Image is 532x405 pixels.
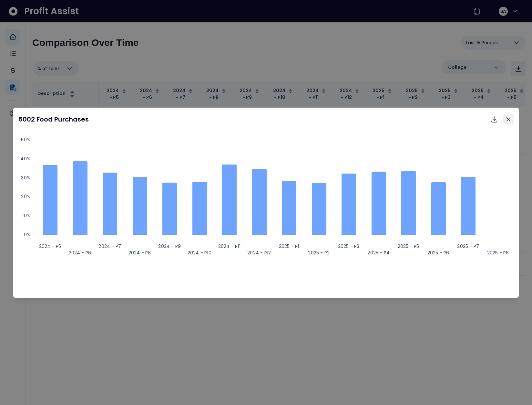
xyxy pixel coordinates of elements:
text: 30% [21,175,31,181]
button: Download options [488,113,501,126]
text: 2024 - P8 [128,250,151,256]
text: 2025 - P1 [279,243,299,250]
text: 2024 - P9 [159,243,181,250]
text: 2025 - P3 [338,243,360,250]
p: 5002 Food Purchases [18,114,89,124]
text: 2024 - P11 [218,243,240,250]
text: 40% [21,155,31,162]
text: 2025 - P6 [427,250,449,256]
text: 2025 - P2 [308,250,330,256]
text: 2025 - P7 [457,243,479,250]
text: 2025 - P8 [487,250,509,256]
button: Close [503,114,514,124]
text: 10% [23,212,31,219]
text: 2025 - P5 [398,243,419,250]
text: 2025 - P4 [368,250,390,256]
text: 0% [24,231,30,238]
text: 2024 - P5 [39,243,61,250]
text: 2024 - P7 [99,243,121,250]
text: 20% [21,193,31,200]
text: 2024 - P6 [69,250,91,256]
text: 50% [21,136,31,143]
text: 2024 - P10 [188,250,211,256]
text: 2024 - P12 [247,250,271,256]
